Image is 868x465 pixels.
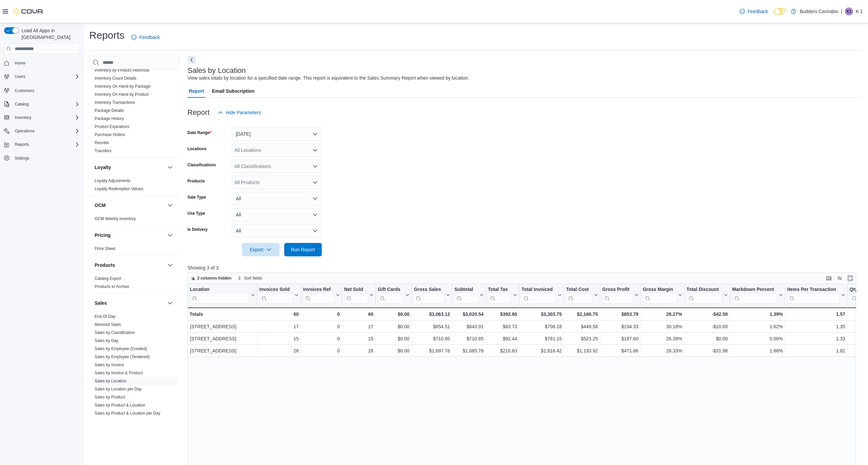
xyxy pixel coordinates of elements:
div: 1.33 [787,335,845,343]
div: [STREET_ADDRESS] [190,335,255,343]
div: Gift Cards [377,287,404,293]
div: $0.00 [377,347,409,355]
button: [DATE] [232,127,322,141]
a: OCM Weekly Inventory [95,216,136,221]
div: 28.33% [643,347,682,355]
div: 0.00% [732,335,783,343]
button: Gross Sales [414,287,450,304]
button: Run Report [284,243,322,256]
div: -$10.60 [686,323,727,331]
button: Export [242,243,279,256]
div: Total Cost [566,287,592,293]
button: Home [1,58,83,68]
button: Net Sold [344,287,373,304]
div: $194.33 [602,323,638,331]
nav: Complex example [4,55,80,180]
span: Sales by Product & Location [95,403,145,408]
a: End Of Day [95,314,115,319]
span: Inventory On Hand by Product [95,92,149,97]
span: Inventory Count Details [95,76,137,81]
div: 1.39% [732,310,783,318]
div: Total Discount [686,287,722,304]
button: Reports [1,140,83,149]
button: Catalog [12,100,31,108]
div: $392.80 [488,310,517,318]
p: K 1 [856,7,863,15]
span: Sales by Classification [95,330,135,335]
div: 1.82 [787,347,845,355]
button: Open list of options [312,180,318,185]
span: Itemized Sales [95,322,121,327]
div: Subtotal [454,287,478,304]
a: Sales by Product [95,395,125,399]
button: Pricing [166,231,174,239]
div: $216.63 [488,347,517,355]
span: Inventory Transactions [95,100,135,105]
div: $654.51 [414,323,450,331]
div: $3,063.12 [414,310,450,318]
a: Inventory On Hand by Package [95,84,151,89]
button: Reports [12,140,32,149]
a: Inventory Count Details [95,76,137,81]
button: OCM [95,202,165,209]
div: 60 [344,310,373,318]
span: Operations [15,128,35,134]
span: 2 columns hidden [197,276,232,281]
button: Open list of options [312,164,318,169]
div: Net Sold [344,287,368,293]
div: Gross Margin [643,287,676,304]
a: Sales by Employee (Created) [95,346,147,351]
button: Invoices Ref [303,287,340,304]
div: 0 [303,347,340,355]
label: Locations [188,146,207,152]
a: Reorder [95,140,109,145]
img: Cova [13,8,44,15]
div: $0.00 [377,310,409,318]
span: Reports [15,142,29,147]
button: Operations [1,126,83,136]
span: Sales by Invoice & Product [95,370,143,376]
span: Sort fields [244,276,262,281]
span: Loyalty Redemption Values [95,186,143,192]
a: Package Details [95,108,124,113]
h3: Sales by Location [188,67,246,75]
span: Reorder [95,140,109,145]
button: Sort fields [235,274,265,282]
a: Inventory On Hand by Product [95,92,149,97]
span: Price Sheet [95,246,115,251]
a: Feedback [737,5,771,18]
div: Invoices Sold [259,287,293,304]
span: Users [12,73,80,81]
div: Invoices Ref [303,287,334,293]
div: Subtotal [454,287,478,293]
button: Enter fullscreen [846,274,854,282]
div: -$42.58 [686,310,727,318]
span: Reports [12,140,80,149]
div: K 1 [845,7,853,15]
button: All [232,208,322,221]
div: Location [190,287,250,293]
a: Inventory by Product Historical [95,68,149,73]
div: 1.57 [787,310,845,318]
button: Location [190,287,255,304]
span: Users [15,74,25,79]
div: 28 [259,347,299,355]
span: Email Subscription [212,84,255,98]
button: Items Per Transaction [787,287,845,304]
div: Gross Profit [602,287,633,293]
div: 30.18% [643,323,682,331]
a: Catalog Export [95,276,121,281]
button: Catalog [1,99,83,109]
div: Total Invoiced [521,287,556,304]
a: Products to Archive [95,284,129,289]
button: All [232,224,322,238]
div: 26.39% [643,335,682,343]
span: Sales by Product & Location per Day [95,411,160,416]
span: End Of Day [95,314,115,319]
div: [STREET_ADDRESS] [190,347,255,355]
a: Sales by Product & Location per Day [95,411,160,416]
div: Sales [89,312,180,428]
div: Total Cost [566,287,592,304]
div: $187.60 [602,335,638,343]
button: Subtotal [454,287,483,304]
